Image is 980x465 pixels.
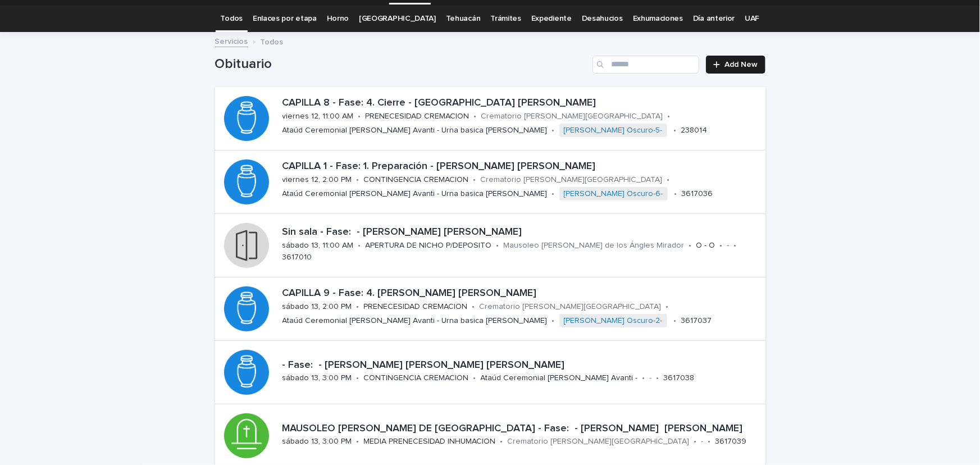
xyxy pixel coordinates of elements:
[490,6,521,32] a: Trámites
[357,373,359,383] p: •
[725,61,758,69] span: Add New
[696,241,715,250] p: O - O
[261,35,284,47] p: Todos
[473,373,476,383] p: •
[357,302,359,312] p: •
[364,373,469,383] p: CONTINGENCIA CREMACION
[657,373,659,383] p: •
[481,175,663,185] p: Crematorio [PERSON_NAME][GEOGRAPHIC_DATA]
[474,112,477,121] p: •
[693,6,735,32] a: Día anterior
[496,241,499,250] p: •
[666,302,669,312] p: •
[253,6,317,32] a: Enlaces por etapa
[481,112,663,121] p: Crematorio [PERSON_NAME][GEOGRAPHIC_DATA]
[552,189,555,199] p: •
[215,277,765,341] a: CAPILLA 9 - Fase: 4. [PERSON_NAME] [PERSON_NAME]sábado 13, 2:00 PM•PRENECESIDAD CREMACION•Cremato...
[694,437,697,446] p: •
[282,241,354,250] p: sábado 13, 11:00 AM
[446,6,481,32] a: Tehuacán
[504,241,685,250] p: Mausoleo [PERSON_NAME] de los Ángles Mirador
[282,97,761,110] p: CAPILLA 8 - Fase: 4. Cierre - [GEOGRAPHIC_DATA] [PERSON_NAME]
[357,437,359,446] p: •
[215,151,765,214] a: CAPILLA 1 - Fase: 1. Preparación - [PERSON_NAME] [PERSON_NAME]viernes 12, 2:00 PM•CONTINGENCIA CR...
[481,373,638,383] p: Ataúd Ceremonial [PERSON_NAME] Avanti -
[701,437,704,446] p: -
[706,56,765,74] a: Add New
[727,241,730,250] p: -
[221,6,243,32] a: Todos
[689,241,692,250] p: •
[564,189,663,199] a: [PERSON_NAME] Oscuro-6-
[282,226,761,239] p: Sin sala - Fase: - [PERSON_NAME] [PERSON_NAME]
[642,373,645,383] p: •
[282,112,354,121] p: viernes 12, 11:00 AM
[215,56,589,72] h1: Obituario
[282,253,312,262] p: 3617010
[282,288,761,300] p: CAPILLA 9 - Fase: 4. [PERSON_NAME] [PERSON_NAME]
[682,189,713,199] p: 3617036
[358,241,361,250] p: •
[472,302,475,312] p: •
[674,189,677,199] p: •
[552,126,555,135] p: •
[480,302,662,312] p: Crematorio [PERSON_NAME][GEOGRAPHIC_DATA]
[667,175,670,185] p: •
[364,437,496,446] p: MEDIA PRENECESIDAD INHUMACION
[508,437,690,446] p: Crematorio [PERSON_NAME][GEOGRAPHIC_DATA]
[681,126,708,135] p: 238014
[282,161,761,173] p: CAPILLA 1 - Fase: 1. Preparación - [PERSON_NAME] [PERSON_NAME]
[552,316,555,326] p: •
[668,112,671,121] p: •
[215,34,248,47] a: Servicios
[715,437,747,446] p: 3617039
[364,302,468,312] p: PRENECESIDAD CREMACION
[282,189,548,199] p: Ataúd Ceremonial [PERSON_NAME] Avanti - Urna basica [PERSON_NAME]
[358,112,361,121] p: •
[564,126,663,135] a: [PERSON_NAME] Oscuro-5-
[582,6,623,32] a: Desahucios
[633,6,683,32] a: Exhumaciones
[664,373,695,383] p: 3617038
[708,437,711,446] p: •
[215,87,765,151] a: CAPILLA 8 - Fase: 4. Cierre - [GEOGRAPHIC_DATA] [PERSON_NAME]viernes 12, 11:00 AM•PRENECESIDAD CR...
[282,302,352,312] p: sábado 13, 2:00 PM
[734,241,737,250] p: •
[745,6,759,32] a: UAF
[366,241,492,250] p: APERTURA DE NICHO P/DEPOSITO
[215,341,765,404] a: - Fase: - [PERSON_NAME] [PERSON_NAME] [PERSON_NAME]sábado 13, 3:00 PM•CONTINGENCIA CREMACION•Ataú...
[681,316,712,326] p: 3617037
[282,373,352,383] p: sábado 13, 3:00 PM
[282,423,761,435] p: MAUSOLEO [PERSON_NAME] DE [GEOGRAPHIC_DATA] - Fase: - [PERSON_NAME] [PERSON_NAME]
[215,214,765,277] a: Sin sala - Fase: - [PERSON_NAME] [PERSON_NAME]sábado 13, 11:00 AM•APERTURA DE NICHO P/DEPOSITO•Ma...
[564,316,663,326] a: [PERSON_NAME] Oscuro-2-
[364,175,469,185] p: CONTINGENCIA CREMACION
[473,175,476,185] p: •
[282,437,352,446] p: sábado 13, 3:00 PM
[500,437,503,446] p: •
[650,373,652,383] p: -
[592,56,699,74] input: Search
[531,6,572,32] a: Expediente
[282,316,548,326] p: Ataúd Ceremonial [PERSON_NAME] Avanti - Urna basica [PERSON_NAME]
[359,6,436,32] a: [GEOGRAPHIC_DATA]
[282,359,761,372] p: - Fase: - [PERSON_NAME] [PERSON_NAME] [PERSON_NAME]
[720,241,723,250] p: •
[282,175,352,185] p: viernes 12, 2:00 PM
[357,175,359,185] p: •
[674,126,677,135] p: •
[282,126,548,135] p: Ataúd Ceremonial [PERSON_NAME] Avanti - Urna basica [PERSON_NAME]
[366,112,470,121] p: PRENECESIDAD CREMACION
[327,6,349,32] a: Horno
[674,316,677,326] p: •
